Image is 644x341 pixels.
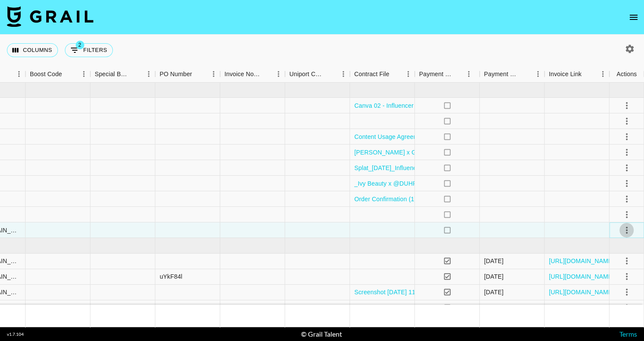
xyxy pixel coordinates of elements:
div: 11/09/2025 [484,272,503,281]
button: select merge strategy [619,207,634,222]
div: Special Booking Type [90,66,155,83]
div: Uniport Contact Email [285,66,350,83]
div: © Grail Talent [301,330,342,338]
button: select merge strategy [619,254,634,268]
button: Menu [77,68,90,80]
a: Splat_[DATE]_Influencer_Agreement_-_Paris_Stone.pdf [354,164,509,172]
div: Payment Sent Date [480,66,545,83]
a: [URL][DOMAIN_NAME] [549,288,614,296]
div: v 1.7.104 [7,331,24,337]
a: Terms [619,330,637,338]
a: Order Confirmation (1).pdf [354,195,426,203]
div: Payment Sent [419,66,453,83]
button: Sort [453,68,465,80]
button: select merge strategy [619,129,634,144]
button: Sort [130,68,142,80]
div: 08/09/2025 [484,288,503,296]
button: select merge strategy [619,176,634,191]
button: select merge strategy [619,114,634,129]
div: Uniport Contact Email [289,66,325,83]
div: Payment Sent Date [484,66,519,83]
span: 2 [76,41,84,49]
div: Special Booking Type [95,66,130,83]
div: Actions [616,66,637,83]
button: Menu [142,68,155,80]
div: 14/09/2025 [484,303,503,312]
button: Sort [260,68,272,80]
button: Sort [325,68,337,80]
a: [URL][DOMAIN_NAME] [549,272,614,281]
button: select merge strategy [619,300,634,315]
div: Boost Code [30,66,62,83]
div: Invoice Link [549,66,582,83]
button: Menu [462,68,475,80]
a: Canva 02 - Influencer Agreement (ellegibsonn).pdf [354,101,493,110]
button: open drawer [625,9,642,26]
a: [PERSON_NAME] x Goat 2025 Contract (Cuervo 2025).pdf [354,148,517,157]
button: Menu [207,68,220,80]
button: Menu [272,68,285,80]
button: Sort [62,68,74,80]
div: PO Number [155,66,220,83]
button: select merge strategy [619,98,634,113]
img: Grail Talent [7,6,93,27]
button: select merge strategy [619,161,634,175]
div: Invoice Notes [220,66,285,83]
div: Contract File [354,66,389,83]
button: Select columns [7,43,58,57]
button: Menu [13,68,26,80]
button: Menu [596,68,609,80]
button: select merge strategy [619,192,634,206]
button: Sort [582,68,594,80]
button: select merge strategy [619,223,634,238]
div: Invoice Notes [224,66,260,83]
button: select merge strategy [619,145,634,160]
button: select merge strategy [619,285,634,299]
button: Sort [389,68,401,80]
a: Screenshot [DATE] 11.04.32.png [354,288,445,296]
div: Payment Sent [415,66,480,83]
div: uYkF84l [160,272,182,281]
button: Show filters [65,43,113,57]
a: _Ivy Beauty x @DUHPARIS Partnership Contract 11.22.54 AM.pdf [354,179,535,188]
div: Boost Code [26,66,90,83]
a: Content Usage Agreement_APRILSKINxParis_2000USD.pdf [354,132,520,141]
div: Contract File [350,66,415,83]
button: Sort [192,68,204,80]
div: Actions [609,66,644,83]
button: Menu [402,68,415,80]
div: 10/09/2025 [484,257,503,265]
a: [URL][DOMAIN_NAME] [549,257,614,265]
button: Menu [532,68,545,80]
button: Menu [337,68,350,80]
button: select merge strategy [619,269,634,284]
div: Invoice Link [545,66,609,83]
button: Sort [519,68,532,80]
div: PO Number [160,66,192,83]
